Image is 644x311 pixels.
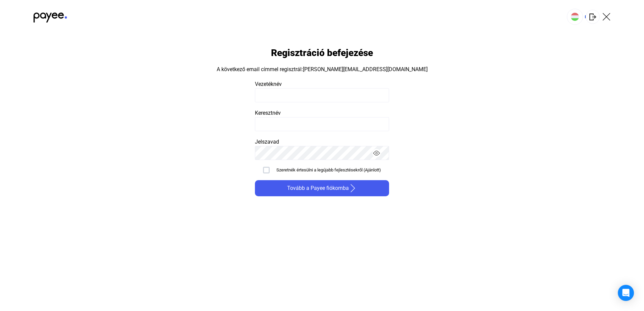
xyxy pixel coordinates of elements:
span: Tovább a Payee fiókomba [287,184,349,192]
span: Jelszavad [255,139,279,145]
div: Open Intercom Messenger [618,285,634,301]
span: Vezetéknév [255,81,282,87]
img: eyes-on.svg [373,150,380,157]
strong: [PERSON_NAME][EMAIL_ADDRESS][DOMAIN_NAME] [303,66,428,72]
h1: Regisztráció befejezése [271,47,373,59]
div: Szeretnék értesülni a legújabb fejlesztésekről (Ajánlott) [276,167,381,173]
img: black-payee-blue-dot.svg [34,9,67,22]
span: Keresztnév [255,110,281,116]
button: HU [567,9,583,25]
img: logout-grey [589,13,596,20]
div: A következő email címmel regisztrál: [217,65,428,73]
img: arrow-right-white [349,184,357,192]
img: HU [571,13,579,21]
button: logout-grey [586,10,600,24]
button: Tovább a Payee fiókombaarrow-right-white [255,180,389,196]
img: X [602,13,610,21]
